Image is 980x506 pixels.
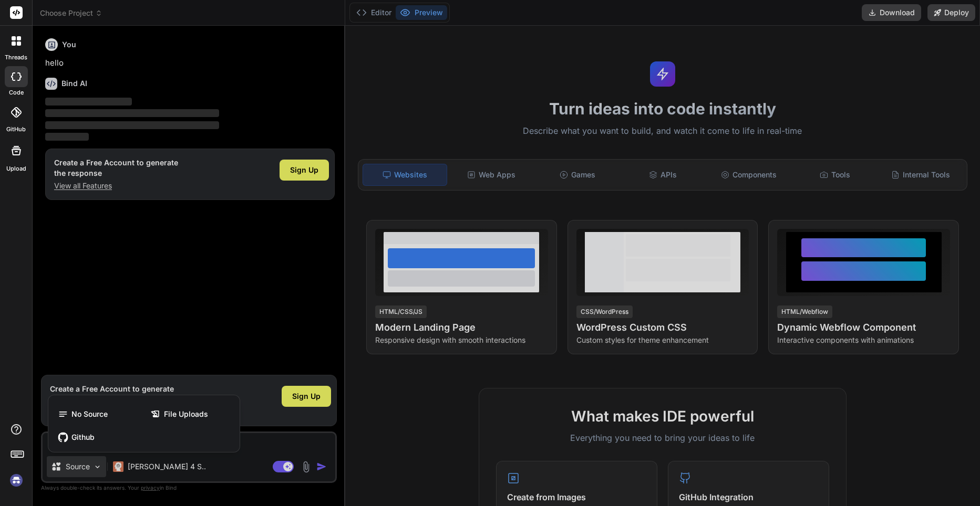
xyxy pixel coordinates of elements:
img: signin [7,471,25,489]
label: code [9,88,24,97]
span: No Source [71,409,108,419]
span: File Uploads [164,409,208,419]
span: Github [71,432,95,442]
label: Upload [6,164,26,173]
label: GitHub [6,125,26,134]
label: threads [5,53,27,62]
